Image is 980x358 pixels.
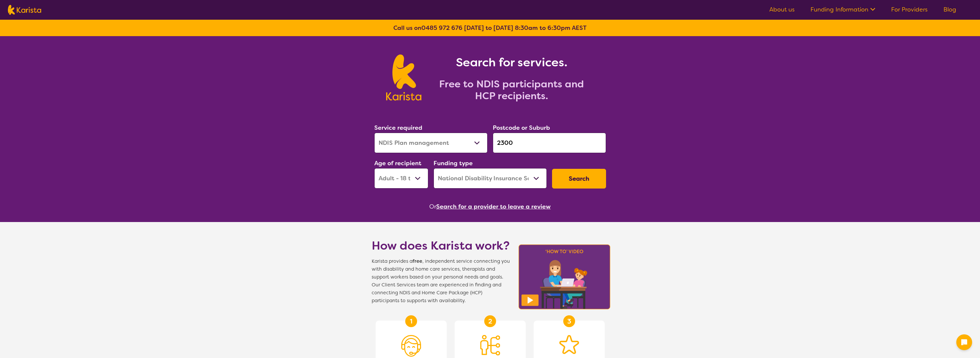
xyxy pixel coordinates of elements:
[372,238,510,254] h1: How does Karista work?
[386,55,421,101] img: Karista logo
[405,315,417,327] div: 1
[563,315,575,327] div: 3
[552,169,606,189] button: Search
[8,5,41,15] img: Karista logo
[374,159,421,167] label: Age of recipient
[484,315,496,327] div: 2
[401,335,421,357] img: Person with headset icon
[493,124,550,132] label: Postcode or Suburb
[769,6,795,13] a: About us
[393,24,587,32] b: Call us on [DATE] to [DATE] 8:30am to 6:30pm AEST
[372,257,510,305] span: Karista provides a , independent service connecting you with disability and home care services, t...
[374,124,422,132] label: Service required
[559,335,579,354] img: Star icon
[493,133,606,153] input: Type
[434,159,473,167] label: Funding type
[891,6,928,13] a: For Providers
[421,24,463,32] a: 0485 972 676
[516,242,613,311] img: Karista video
[810,6,875,13] a: Funding Information
[412,258,422,264] b: free
[429,55,594,70] h1: Search for services.
[429,78,594,102] h2: Free to NDIS participants and HCP recipients.
[480,335,500,355] img: Person being matched to services icon
[429,202,436,212] span: Or
[943,6,956,13] a: Blog
[436,202,551,212] button: Search for a provider to leave a review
